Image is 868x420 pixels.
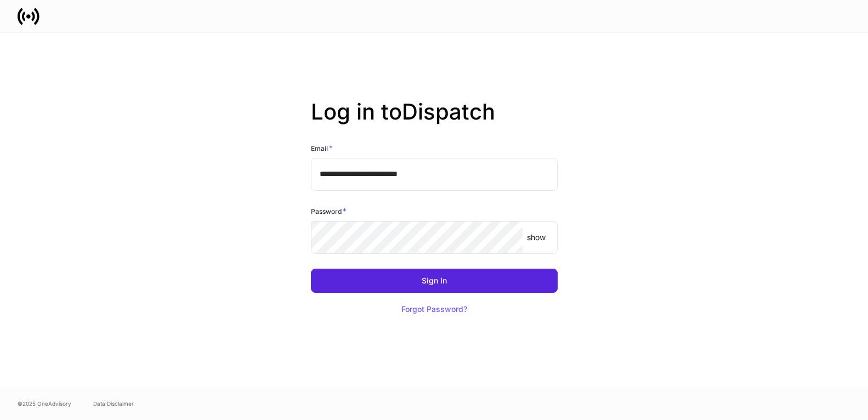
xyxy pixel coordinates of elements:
[18,399,71,408] span: © 2025 OneAdvisory
[311,206,347,217] h6: Password
[311,99,558,143] h2: Log in to Dispatch
[422,277,447,285] div: Sign In
[311,269,558,293] button: Sign In
[311,143,333,154] h6: Email
[388,297,481,321] button: Forgot Password?
[527,232,546,243] p: show
[401,305,467,313] div: Forgot Password?
[93,399,134,408] a: Data Disclaimer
